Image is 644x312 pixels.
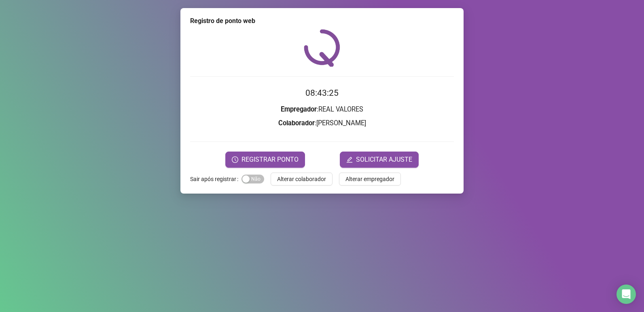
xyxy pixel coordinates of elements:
button: Alterar empregador [339,173,401,186]
label: Sair após registrar [190,173,241,186]
span: REGISTRAR PONTO [241,155,299,164]
div: Open Intercom Messenger [616,285,636,304]
div: Registro de ponto web [190,16,454,26]
strong: Colaborador [278,119,315,127]
img: QRPoint [304,29,340,67]
button: Alterar colaborador [271,173,333,186]
time: 08:43:25 [305,88,339,98]
button: editSOLICITAR AJUSTE [340,152,419,168]
strong: Empregador [281,105,317,113]
span: edit [346,156,353,163]
h3: : [PERSON_NAME] [190,118,454,129]
span: Alterar empregador [345,175,394,183]
h3: : REAL VALORES [190,104,454,115]
span: SOLICITAR AJUSTE [356,155,412,164]
span: clock-circle [232,156,238,163]
button: REGISTRAR PONTO [225,152,305,168]
span: Alterar colaborador [277,175,326,183]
